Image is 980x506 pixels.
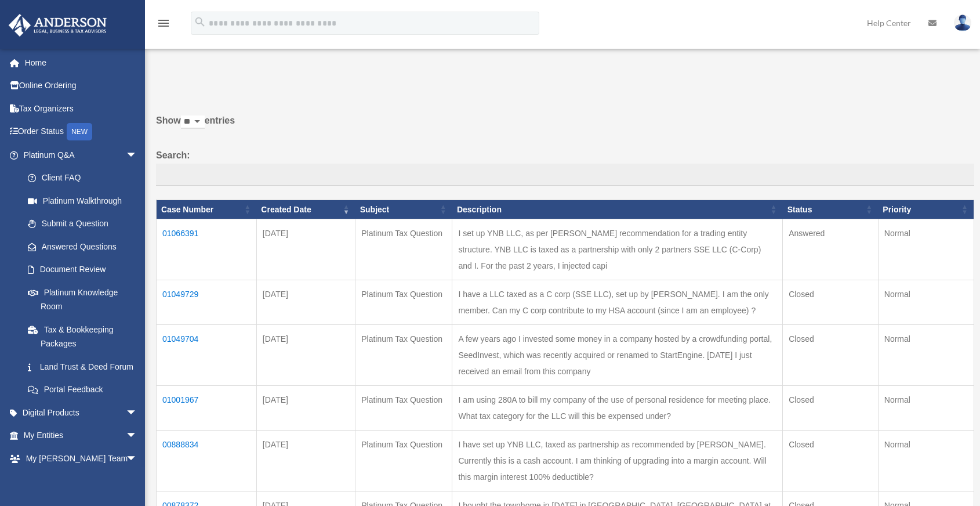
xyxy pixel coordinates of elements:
[157,386,257,431] td: 01001967
[452,200,783,219] th: Description: activate to sort column ascending
[16,235,143,258] a: Answered Questions
[5,14,110,37] img: Anderson Advisors Platinum Portal
[452,280,783,325] td: I have a LLC taxed as a C corp (SSE LLC), set up by [PERSON_NAME]. I am the only member. Can my C...
[157,431,257,491] td: 00888834
[256,219,355,280] td: [DATE]
[126,424,149,448] span: arrow_drop_down
[8,447,155,470] a: My [PERSON_NAME] Teamarrow_drop_down
[256,386,355,431] td: [DATE]
[8,51,155,74] a: Home
[783,280,879,325] td: Closed
[156,113,974,140] label: Show entries
[256,431,355,491] td: [DATE]
[783,200,879,219] th: Status: activate to sort column ascending
[16,281,149,318] a: Platinum Knowledge Room
[16,355,149,378] a: Land Trust & Deed Forum
[452,431,783,491] td: I have set up YNB LLC, taxed as partnership as recommended by [PERSON_NAME]. Currently this is a ...
[783,431,879,491] td: Closed
[452,219,783,280] td: I set up YNB LLC, as per [PERSON_NAME] recommendation for a trading entity structure. YNB LLC is ...
[156,147,974,186] label: Search:
[355,386,452,431] td: Platinum Tax Question
[452,325,783,386] td: A few years ago I invested some money in a company hosted by a crowdfunding portal, SeedInvest, w...
[452,386,783,431] td: I am using 280A to bill my company of the use of personal residence for meeting place. What tax c...
[157,16,170,30] i: menu
[157,219,257,280] td: 01066391
[157,20,170,30] a: menu
[126,143,149,167] span: arrow_drop_down
[181,115,205,129] select: Showentries
[8,120,155,144] a: Order StatusNEW
[157,280,257,325] td: 01049729
[355,200,452,219] th: Subject: activate to sort column ascending
[157,325,257,386] td: 01049704
[156,164,974,186] input: Search:
[8,424,155,447] a: My Entitiesarrow_drop_down
[16,378,149,402] a: Portal Feedback
[16,318,149,355] a: Tax & Bookkeeping Packages
[8,97,155,120] a: Tax Organizers
[194,16,206,28] i: search
[355,325,452,386] td: Platinum Tax Question
[355,280,452,325] td: Platinum Tax Question
[878,431,974,491] td: Normal
[878,386,974,431] td: Normal
[16,167,149,190] a: Client FAQ
[355,431,452,491] td: Platinum Tax Question
[256,280,355,325] td: [DATE]
[8,401,155,424] a: Digital Productsarrow_drop_down
[783,325,879,386] td: Closed
[783,386,879,431] td: Closed
[67,123,92,140] div: NEW
[16,258,149,281] a: Document Review
[126,447,149,471] span: arrow_drop_down
[256,200,355,219] th: Created Date: activate to sort column ascending
[878,200,974,219] th: Priority: activate to sort column ascending
[878,219,974,280] td: Normal
[878,280,974,325] td: Normal
[16,212,149,236] a: Submit a Question
[783,219,879,280] td: Answered
[157,200,257,219] th: Case Number: activate to sort column ascending
[126,401,149,425] span: arrow_drop_down
[256,325,355,386] td: [DATE]
[954,15,971,31] img: User Pic
[8,143,149,167] a: Platinum Q&Aarrow_drop_down
[355,219,452,280] td: Platinum Tax Question
[8,74,155,97] a: Online Ordering
[878,325,974,386] td: Normal
[16,189,149,212] a: Platinum Walkthrough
